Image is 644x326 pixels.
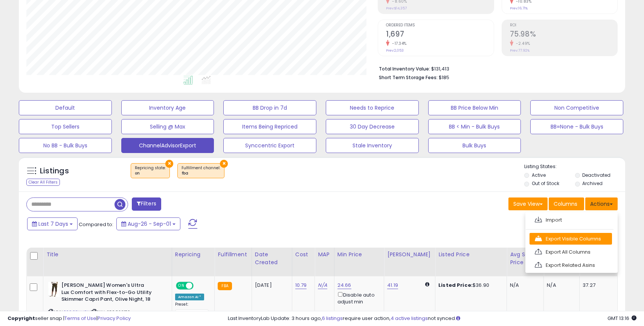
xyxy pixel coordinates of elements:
div: fba [182,171,220,176]
button: Actions [585,197,618,210]
div: [DATE] [255,282,285,289]
button: × [220,160,228,168]
div: $36.90 [438,282,501,289]
span: ROI [510,23,617,28]
li: $131,413 [379,64,612,73]
button: Top Sellers [19,119,112,134]
div: Min Price [337,251,381,259]
div: on [135,171,166,176]
div: seller snap | | [8,315,131,322]
div: N/A [510,282,538,289]
a: 10.79 [295,282,307,289]
a: Import [530,214,612,226]
button: Inventory Age [121,100,214,115]
a: 41.19 [387,282,398,289]
small: Prev: 77.92% [510,48,530,53]
button: Last 7 Days [27,217,78,230]
a: Terms of Use [64,315,96,322]
a: Privacy Policy [98,315,131,322]
label: Archived [582,180,603,187]
img: 3114Ct65WyL._SL40_.jpg [48,282,60,297]
button: BB Drop in 7d [223,100,316,115]
label: Deactivated [582,172,610,178]
div: MAP [318,251,331,259]
div: Listed Price [438,251,504,259]
span: Aug-26 - Sep-01 [128,220,171,228]
div: Fulfillment [218,251,248,259]
button: Needs to Reprice [326,100,419,115]
b: Short Term Storage Fees: [379,74,438,81]
span: Columns [554,200,577,208]
b: [PERSON_NAME] Women's Ultra Lux Comfort with Flex-to-Go Utility Skimmer Capri Pant, Olive Night, 18 [61,282,153,305]
h2: 75.98% [510,30,617,40]
div: Amazon AI * [175,294,204,300]
button: Filters [132,197,161,211]
button: Selling @ Max [121,119,214,134]
label: Active [532,172,546,178]
button: Aug-26 - Sep-01 [116,217,180,230]
span: ON [177,283,186,289]
a: 24.66 [337,282,351,289]
button: BB Price Below Min [428,100,521,115]
span: Repricing state : [135,165,166,176]
strong: Copyright [8,315,35,322]
span: $185 [439,74,449,81]
div: Title [46,251,169,259]
a: 6 listings [322,315,343,322]
small: Prev: $14,357 [386,6,407,11]
span: Fulfillment channel : [182,165,220,176]
button: Synccentric Export [223,138,316,153]
a: N/A [318,282,327,289]
span: Last 7 Days [38,220,68,228]
a: 4 active listings [391,315,428,322]
small: -17.34% [389,41,407,46]
div: Disable auto adjust min [337,291,378,305]
button: 30 Day Decrease [326,119,419,134]
div: 37.27 [583,282,612,289]
label: Out of Stock [532,180,559,187]
small: Prev: 2,053 [386,48,404,53]
span: Compared to: [79,221,113,228]
div: Last InventoryLab Update: 3 hours ago, require user action, not synced. [228,315,637,322]
div: Preset: [175,302,209,319]
div: Date Created [255,251,289,266]
p: Listing States: [524,163,625,170]
button: BB < Min - Bulk Buys [428,119,521,134]
small: FBA [218,282,232,290]
button: No BB - Bulk Buys [19,138,112,153]
button: Non Competitive [530,100,623,115]
button: ChannelAdvisorExport [121,138,214,153]
button: Bulk Buys [428,138,521,153]
span: OFF [192,283,204,289]
div: N/A [547,282,574,289]
b: Listed Price: [438,282,473,289]
button: BB=None - Bulk Buys [530,119,623,134]
div: [PERSON_NAME] [387,251,432,259]
span: Ordered Items [386,23,493,28]
small: -2.49% [513,41,530,46]
a: Export Visible Columns [530,233,612,245]
button: Columns [549,197,584,210]
button: Items Being Repriced [223,119,316,134]
b: Total Inventory Value: [379,66,430,72]
span: 2025-09-9 13:16 GMT [607,315,636,322]
a: Export All Columns [530,246,612,258]
h5: Listings [40,166,69,176]
h2: 1,697 [386,30,493,40]
button: × [165,160,173,168]
div: Repricing [175,251,212,259]
a: Export Related Asins [530,259,612,271]
small: Prev: 16.71% [510,6,528,11]
button: Save View [508,197,548,210]
div: Clear All Filters [26,179,60,186]
button: Stale Inventory [326,138,419,153]
div: Avg Selling Price [510,251,540,266]
button: Default [19,100,112,115]
div: Cost [295,251,312,259]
